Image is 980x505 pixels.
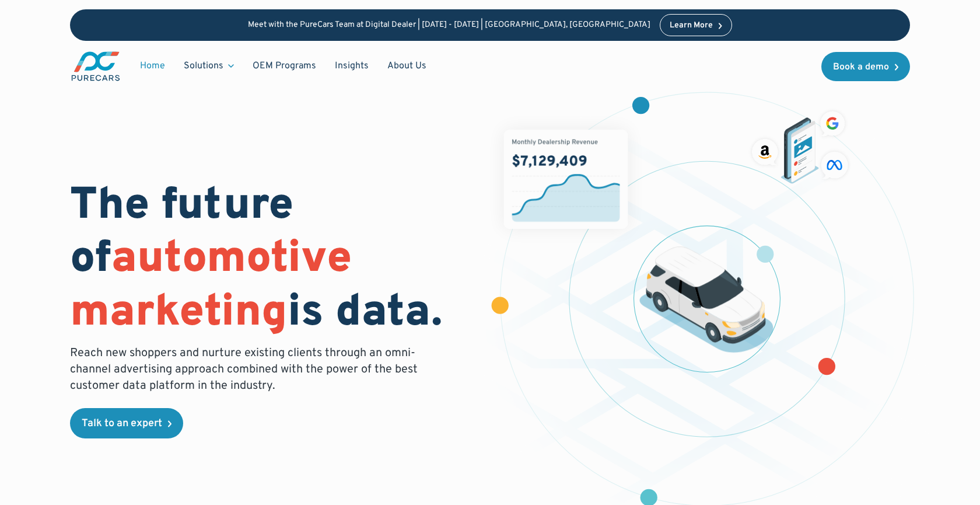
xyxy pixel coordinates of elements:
a: Insights [325,55,378,77]
img: ads on social media and advertising partners [748,107,852,183]
span: automotive marketing [70,232,352,341]
p: Reach new shoppers and nurture existing clients through an omni-channel advertising approach comb... [70,345,425,394]
img: illustration of a vehicle [639,246,773,353]
a: Book a demo [821,52,910,81]
a: Learn More [660,14,732,36]
div: Talk to an expert [82,419,162,429]
a: main [70,50,121,82]
div: Learn More [670,22,713,30]
a: Home [131,55,174,77]
h1: The future of is data. [70,180,476,340]
a: Talk to an expert [70,408,183,438]
a: OEM Programs [243,55,325,77]
a: About Us [378,55,436,77]
img: chart showing monthly dealership revenue of $7m [504,130,628,229]
div: Solutions [174,55,243,77]
p: Meet with the PureCars Team at Digital Dealer | [DATE] - [DATE] | [GEOGRAPHIC_DATA], [GEOGRAPHIC_... [248,20,650,30]
div: Book a demo [833,62,889,72]
div: Solutions [184,60,223,72]
img: purecars logo [70,50,121,82]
